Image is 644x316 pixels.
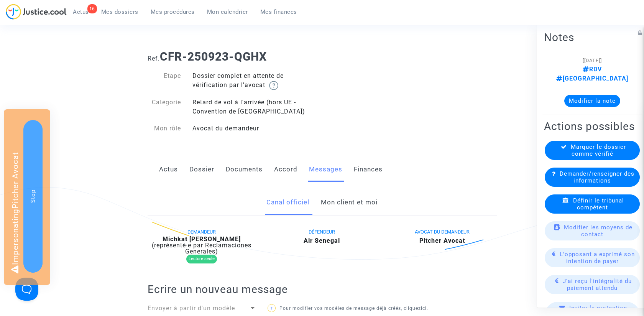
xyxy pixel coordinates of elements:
[304,237,340,244] b: Air Senegal
[163,235,241,243] b: Michkat [PERSON_NAME]
[101,8,138,15] span: Mes dossiers
[30,189,36,203] span: Stop
[187,124,322,133] div: Avocat du demandeur
[563,278,632,291] span: J'ai reçu l'intégralité du paiement attendu
[15,278,38,301] iframe: Help Scout Beacon - Open
[159,157,178,182] a: Actus
[571,143,626,157] span: Marquer le dossier comme vérifié
[266,190,309,215] a: Canal officiel
[151,8,195,15] span: Mes procédures
[573,197,624,211] span: Définir le tribunal compétent
[189,157,214,182] a: Dossier
[560,251,635,265] span: L'opposant a exprimé son intention de payer
[415,229,470,235] span: AVOCAT DU DEMANDEUR
[6,4,67,20] img: jc-logo.svg
[201,6,254,18] a: Mon calendrier
[87,4,97,13] div: 16
[309,229,335,235] span: DÉFENDEUR
[226,157,263,182] a: Documents
[148,283,497,296] h2: Ecrire un nouveau message
[73,8,89,15] span: Actus
[421,306,427,311] a: ici
[152,242,251,255] span: (représenté·e par Reclamaciones Generales)
[564,224,632,238] span: Modifier les moyens de contact
[560,170,634,184] span: Demander/renseigner des informations
[148,55,160,62] span: Ref.
[207,8,248,15] span: Mon calendrier
[187,71,322,90] div: Dossier complet en attente de vérification par l'avocat
[95,6,145,18] a: Mes dossiers
[142,98,187,116] div: Catégorie
[145,6,201,18] a: Mes procédures
[254,6,303,18] a: Mes finances
[354,157,383,182] a: Finances
[274,157,297,182] a: Accord
[260,8,297,15] span: Mes finances
[4,109,50,285] div: Impersonating
[544,120,641,133] h2: Actions possibles
[309,157,342,182] a: Messages
[187,229,216,235] span: DEMANDEUR
[67,6,95,18] a: 16Actus
[321,190,378,215] a: Mon client et moi
[160,50,267,63] b: CFR-250923-QGHX
[148,304,235,312] span: Envoyer à partir d'un modèle
[544,31,641,44] h2: Notes
[271,306,273,311] span: ?
[583,58,602,63] span: [[DATE]]
[419,237,465,244] b: Pitcher Avocat
[142,124,187,133] div: Mon rôle
[269,81,278,90] img: help.svg
[23,120,43,273] button: Stop
[187,98,322,116] div: Retard de vol à l'arrivée (hors UE - Convention de [GEOGRAPHIC_DATA])
[268,304,437,313] p: Pour modifier vos modèles de message déjà créés, cliquez .
[186,255,217,263] div: Lecture seule
[556,75,628,82] span: [GEOGRAPHIC_DATA]
[564,95,620,107] button: Modifier la note
[142,71,187,90] div: Etape
[583,66,602,73] span: RDV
